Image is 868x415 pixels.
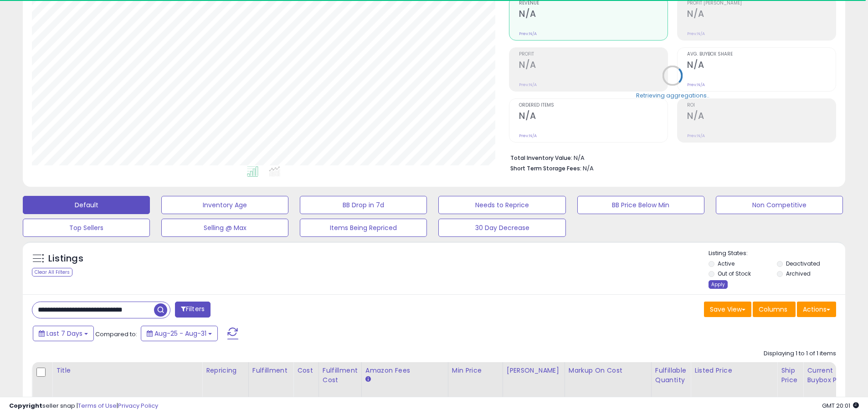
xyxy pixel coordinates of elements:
div: Ship Price [781,366,799,385]
div: Current Buybox Price [807,366,854,385]
span: Compared to: [95,330,137,338]
button: Last 7 Days [33,326,94,341]
span: Last 7 Days [46,329,82,338]
button: Top Sellers [23,219,150,237]
div: Cost [297,366,315,375]
strong: Copyright [9,401,42,410]
div: Retrieving aggregations.. [636,91,709,99]
button: Selling @ Max [161,219,288,237]
button: Filters [175,302,211,318]
label: Archived [786,270,811,277]
button: Inventory Age [161,196,288,214]
h5: Listings [48,252,83,265]
span: 2025-09-8 20:01 GMT [822,401,859,410]
div: Title [56,366,198,375]
button: Needs to Reprice [438,196,565,214]
span: Aug-25 - Aug-31 [154,329,206,338]
div: Displaying 1 to 1 of 1 items [764,349,836,358]
button: Items Being Repriced [300,219,427,237]
div: Repricing [206,366,245,375]
span: Columns [759,305,787,314]
div: Clear All Filters [32,268,72,277]
button: Save View [704,302,751,317]
div: Markup on Cost [569,366,647,375]
button: 30 Day Decrease [438,219,565,237]
button: BB Drop in 7d [300,196,427,214]
label: Deactivated [786,260,820,267]
div: Fulfillment [252,366,289,375]
button: Aug-25 - Aug-31 [141,326,218,341]
div: Fulfillment Cost [323,366,358,385]
button: BB Price Below Min [577,196,704,214]
div: Listed Price [694,366,773,375]
div: Apply [709,280,728,289]
p: Listing States: [709,249,845,258]
th: The percentage added to the cost of goods (COGS) that forms the calculator for Min & Max prices. [565,362,651,398]
a: Terms of Use [78,401,117,410]
label: Out of Stock [718,270,751,277]
button: Actions [797,302,836,317]
div: Fulfillable Quantity [655,366,687,385]
label: Active [718,260,734,267]
button: Non Competitive [716,196,843,214]
small: Amazon Fees. [365,375,371,384]
button: Columns [753,302,796,317]
div: Min Price [452,366,499,375]
div: [PERSON_NAME] [507,366,561,375]
div: seller snap | | [9,402,158,410]
a: Privacy Policy [118,401,158,410]
button: Default [23,196,150,214]
div: Amazon Fees [365,366,444,375]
